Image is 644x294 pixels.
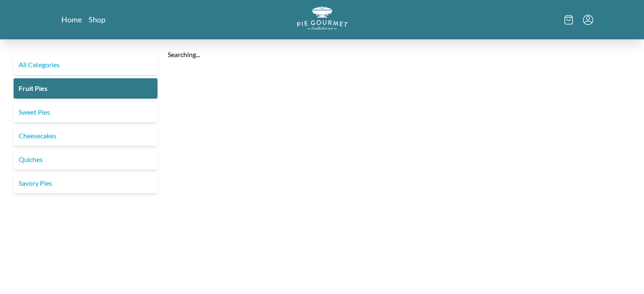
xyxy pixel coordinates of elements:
[297,7,348,30] img: logo
[297,7,348,33] a: Logo
[14,126,158,146] a: Cheesecakes
[14,173,158,193] a: Savory Pies
[14,55,158,75] a: All Categories
[14,78,158,99] a: Fruit Pies
[14,102,158,122] a: Sweet Pies
[583,15,593,25] button: Menu
[88,14,105,25] a: Shop
[168,49,634,60] div: Searching...
[61,14,82,25] a: Home
[14,149,158,170] a: Quiches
